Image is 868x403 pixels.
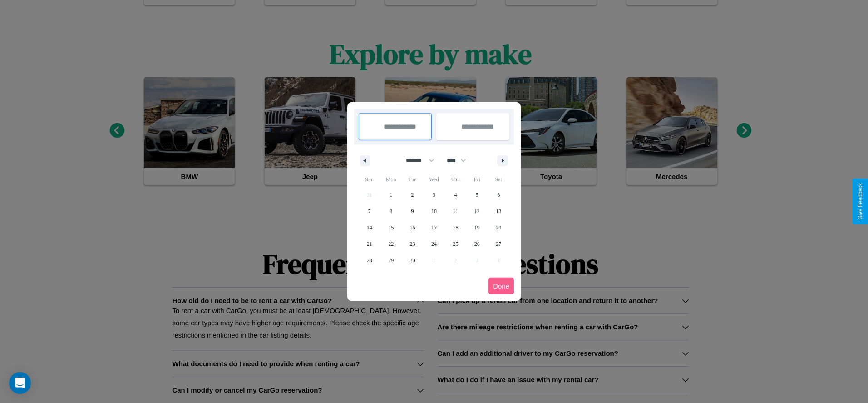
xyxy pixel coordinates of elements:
[380,252,401,269] button: 29
[445,236,466,252] button: 25
[488,172,509,187] span: Sat
[402,252,423,269] button: 30
[410,219,415,236] span: 16
[380,236,401,252] button: 22
[9,372,31,394] div: Open Intercom Messenger
[496,236,501,252] span: 27
[431,203,437,219] span: 10
[474,203,480,219] span: 12
[359,172,380,187] span: Sun
[390,203,392,219] span: 8
[445,187,466,203] button: 4
[445,219,466,236] button: 18
[388,219,394,236] span: 15
[367,219,372,236] span: 14
[390,187,392,203] span: 1
[402,172,423,187] span: Tue
[359,236,380,252] button: 21
[466,172,488,187] span: Fri
[368,203,371,219] span: 7
[431,236,437,252] span: 24
[388,236,394,252] span: 22
[497,187,500,203] span: 6
[496,219,501,236] span: 20
[423,172,444,187] span: Wed
[466,219,488,236] button: 19
[445,172,466,187] span: Thu
[453,219,458,236] span: 18
[423,187,444,203] button: 3
[496,203,501,219] span: 13
[488,236,509,252] button: 27
[466,236,488,252] button: 26
[380,203,401,219] button: 8
[411,187,414,203] span: 2
[488,219,509,236] button: 20
[474,236,480,252] span: 26
[453,203,459,219] span: 11
[367,236,372,252] span: 21
[388,252,394,269] span: 29
[474,219,480,236] span: 19
[476,187,478,203] span: 5
[402,219,423,236] button: 16
[410,236,415,252] span: 23
[380,187,401,203] button: 1
[410,252,415,269] span: 30
[380,219,401,236] button: 15
[402,203,423,219] button: 9
[466,187,488,203] button: 5
[488,278,514,294] button: Done
[488,203,509,219] button: 13
[453,236,458,252] span: 25
[359,252,380,269] button: 28
[454,187,457,203] span: 4
[402,236,423,252] button: 23
[488,187,509,203] button: 6
[359,219,380,236] button: 14
[380,172,401,187] span: Mon
[359,203,380,219] button: 7
[423,236,444,252] button: 24
[466,203,488,219] button: 12
[857,183,863,220] div: Give Feedback
[423,219,444,236] button: 17
[433,187,435,203] span: 3
[445,203,466,219] button: 11
[411,203,414,219] span: 9
[431,219,437,236] span: 17
[367,252,372,269] span: 28
[423,203,444,219] button: 10
[402,187,423,203] button: 2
